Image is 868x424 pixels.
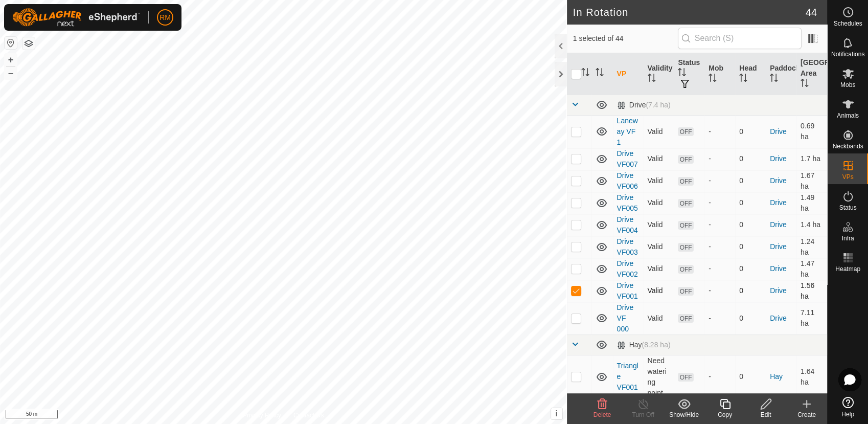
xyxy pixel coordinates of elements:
[770,198,787,207] a: Drive
[678,155,693,164] span: OFF
[678,177,693,186] span: OFF
[735,214,766,236] td: 0
[735,115,766,148] td: 0
[617,259,638,278] a: Drive VF002
[770,264,787,273] a: Drive
[617,215,638,234] a: Drive VF004
[796,148,827,170] td: 1.7 ha
[735,280,766,302] td: 0
[709,285,731,296] div: -
[770,372,783,381] a: Hay
[596,70,604,78] p-sorticon: Activate to sort
[735,258,766,280] td: 0
[796,280,827,302] td: 1.56 ha
[5,54,17,66] button: +
[573,33,678,44] span: 1 selected of 44
[617,362,638,391] a: Triangle VF001
[735,355,766,398] td: 0
[735,170,766,192] td: 0
[617,193,638,212] a: Drive VF005
[709,241,731,252] div: -
[678,265,693,274] span: OFF
[735,192,766,214] td: 0
[796,53,827,95] th: [GEOGRAPHIC_DATA] Area
[840,82,855,88] span: Mobs
[623,410,664,419] div: Turn Off
[573,6,806,18] h2: In Rotation
[648,75,656,83] p-sorticon: Activate to sort
[617,101,671,109] div: Drive
[766,53,796,95] th: Paddock
[593,411,611,418] span: Delete
[841,235,854,241] span: Infra
[617,117,638,146] a: Laneway VF 1
[678,221,693,230] span: OFF
[796,170,827,192] td: 1.67 ha
[841,411,854,417] span: Help
[806,5,817,20] span: 44
[678,314,693,323] span: OFF
[617,281,638,300] a: Drive VF001
[551,408,562,419] button: i
[664,410,704,419] div: Show/Hide
[617,149,638,168] a: Drive VF007
[735,148,766,170] td: 0
[770,220,787,229] a: Drive
[704,410,745,419] div: Copy
[839,205,856,211] span: Status
[678,287,693,296] span: OFF
[739,75,747,83] p-sorticon: Activate to sort
[709,197,731,208] div: -
[617,171,638,190] a: Drive VF006
[644,192,674,214] td: Valid
[642,341,671,349] span: (8.28 ha)
[770,154,787,163] a: Drive
[770,314,787,322] a: Drive
[770,75,778,83] p-sorticon: Activate to sort
[678,127,693,136] span: OFF
[770,286,787,295] a: Drive
[796,355,827,398] td: 1.64 ha
[833,20,862,27] span: Schedules
[704,53,735,95] th: Mob
[617,341,671,349] div: Hay
[709,75,717,83] p-sorticon: Activate to sort
[644,236,674,258] td: Valid
[709,126,731,137] div: -
[770,127,787,136] a: Drive
[12,8,140,27] img: Gallagher Logo
[5,37,17,49] button: Reset Map
[617,303,634,333] a: Drive VF 000
[293,411,324,420] a: Contact Us
[745,410,786,419] div: Edit
[801,80,809,88] p-sorticon: Activate to sort
[678,70,686,78] p-sorticon: Activate to sort
[644,355,674,398] td: Need watering point
[678,243,693,252] span: OFF
[837,113,859,119] span: Animals
[646,101,670,109] span: (7.4 ha)
[709,153,731,164] div: -
[674,53,704,95] th: Status
[831,51,864,57] span: Notifications
[796,236,827,258] td: 1.24 ha
[735,236,766,258] td: 0
[678,28,802,49] input: Search (S)
[828,393,868,421] a: Help
[644,302,674,334] td: Valid
[842,174,853,180] span: VPs
[786,410,827,419] div: Create
[709,371,731,382] div: -
[644,53,674,95] th: Validity
[735,302,766,334] td: 0
[709,263,731,274] div: -
[796,302,827,334] td: 7.11 ha
[832,143,863,149] span: Neckbands
[644,258,674,280] td: Valid
[770,242,787,251] a: Drive
[644,214,674,236] td: Valid
[644,280,674,302] td: Valid
[243,411,281,420] a: Privacy Policy
[5,67,17,79] button: –
[644,115,674,148] td: Valid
